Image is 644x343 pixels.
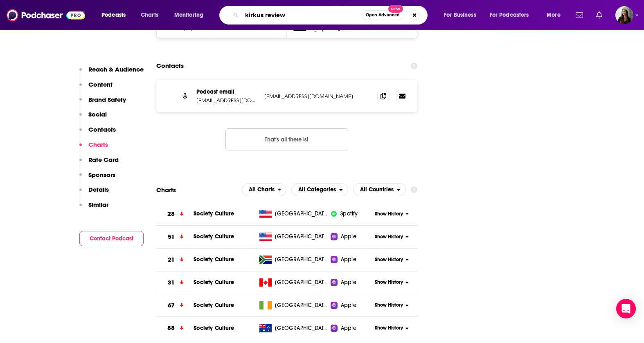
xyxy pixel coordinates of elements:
[547,9,561,21] span: More
[88,81,113,88] p: Content
[79,186,109,201] button: Details
[101,9,126,21] span: Podcasts
[242,183,287,196] h2: Platforms
[256,278,331,287] a: [GEOGRAPHIC_DATA]
[88,141,108,148] p: Charts
[194,256,234,263] a: Society Culture
[615,6,633,24] img: User Profile
[291,183,348,196] button: open menu
[79,231,144,246] button: Contact Podcast
[375,233,403,240] span: Show History
[88,110,107,118] p: Social
[275,210,328,218] span: United States
[168,255,175,265] h3: 21
[196,97,258,104] p: [EMAIL_ADDRESS][DOMAIN_NAME]
[331,210,372,218] a: iconImageSpotify
[79,81,113,96] button: Content
[79,126,116,141] button: Contacts
[194,325,234,332] span: Society Culture
[167,209,175,219] h3: 28
[366,13,400,17] span: Open Advanced
[88,126,116,133] p: Contacts
[79,110,107,126] button: Social
[372,302,412,309] button: Show History
[168,232,175,242] h3: 51
[141,9,158,21] span: Charts
[79,141,108,156] button: Charts
[484,9,541,22] button: open menu
[167,323,175,333] h3: 88
[275,256,328,264] span: South Africa
[372,325,412,332] button: Show History
[7,7,85,23] img: Podchaser - Follow, Share and Rate Podcasts
[79,171,115,186] button: Sponsors
[615,6,633,24] span: Logged in as bnmartinn
[615,6,633,24] button: Show profile menu
[372,211,412,217] button: Show History
[168,278,175,287] h3: 31
[88,186,109,193] p: Details
[331,301,372,309] a: Apple
[331,278,372,287] a: Apple
[79,96,126,111] button: Brand Safety
[331,324,372,332] a: Apple
[331,211,337,217] img: iconImage
[341,278,356,287] span: Apple
[88,201,108,208] p: Similar
[156,186,176,194] h2: Charts
[256,233,331,241] a: [GEOGRAPHIC_DATA]
[88,96,126,103] p: Brand Safety
[375,211,403,217] span: Show History
[225,128,348,150] button: Nothing here.
[375,279,403,286] span: Show History
[156,58,184,74] h2: Contacts
[256,256,331,264] a: [GEOGRAPHIC_DATA]
[375,256,403,263] span: Show History
[331,256,372,264] a: Apple
[340,210,358,218] span: Spotify
[353,183,406,196] h2: Countries
[242,183,287,196] button: open menu
[275,278,328,287] span: Canada
[196,88,258,95] p: Podcast email
[169,9,214,22] button: open menu
[541,9,571,22] button: open menu
[438,9,486,22] button: open menu
[79,201,108,216] button: Similar
[291,183,348,196] h2: Categories
[341,256,356,264] span: Apple
[353,183,406,196] button: open menu
[156,294,194,317] a: 67
[156,203,194,225] a: 28
[372,233,412,240] button: Show History
[256,301,331,309] a: [GEOGRAPHIC_DATA]
[593,8,606,22] a: Show notifications dropdown
[242,9,362,22] input: Search podcasts, credits, & more...
[331,233,372,241] a: Apple
[88,65,144,73] p: Reach & Audience
[194,279,234,286] span: Society Culture
[194,210,234,217] a: Society Culture
[444,9,476,21] span: For Business
[341,324,356,332] span: Apple
[156,317,194,339] a: 88
[362,10,403,20] button: Open AdvancedNew
[275,324,328,332] span: Australia
[156,226,194,248] a: 51
[375,325,403,332] span: Show History
[79,65,144,81] button: Reach & Audience
[156,271,194,294] a: 31
[194,233,234,240] a: Society Culture
[360,187,394,193] span: All Countries
[375,302,403,309] span: Show History
[341,301,356,309] span: Apple
[572,8,586,22] a: Show notifications dropdown
[88,156,119,164] p: Rate Card
[79,156,119,171] button: Rate Card
[96,9,136,22] button: open menu
[156,249,194,271] a: 21
[249,187,275,193] span: All Charts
